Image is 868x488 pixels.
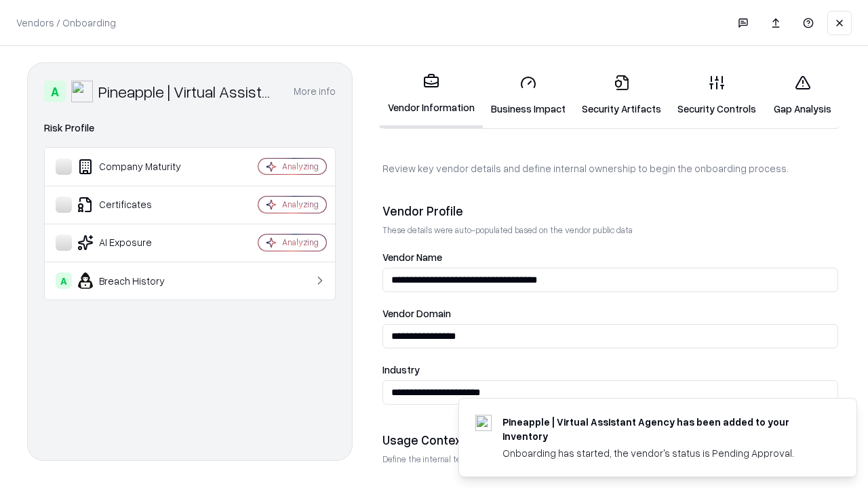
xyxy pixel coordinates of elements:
img: trypineapple.com [475,415,492,431]
p: These details were auto-populated based on the vendor public data [382,224,838,236]
div: Risk Profile [44,120,336,136]
p: Vendors / Onboarding [16,16,116,30]
div: Breach History [56,272,218,289]
label: Vendor Name [382,252,838,262]
label: Industry [382,365,838,375]
div: Pineapple | Virtual Assistant Agency [98,81,277,102]
label: Vendor Domain [382,308,838,319]
a: Gap Analysis [764,64,841,127]
a: Security Artifacts [574,64,669,127]
a: Security Controls [669,64,764,127]
div: Certificates [56,197,218,213]
div: Vendor Profile [382,203,838,219]
div: A [44,81,66,102]
div: Analyzing [282,161,319,172]
button: More info [294,79,336,104]
div: Analyzing [282,199,319,210]
p: Define the internal team and reason for using this vendor. This helps assess business relevance a... [382,453,838,465]
div: Pineapple | Virtual Assistant Agency has been added to your inventory [502,415,824,443]
div: Usage Context [382,432,838,448]
a: Business Impact [483,64,574,127]
p: Review key vendor details and define internal ownership to begin the onboarding process. [382,161,838,176]
div: Company Maturity [56,159,218,175]
div: Analyzing [282,237,319,248]
div: AI Exposure [56,235,218,251]
img: Pineapple | Virtual Assistant Agency [71,81,93,102]
a: Vendor Information [380,62,483,128]
div: Onboarding has started, the vendor's status is Pending Approval. [502,446,824,460]
div: A [56,272,72,289]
